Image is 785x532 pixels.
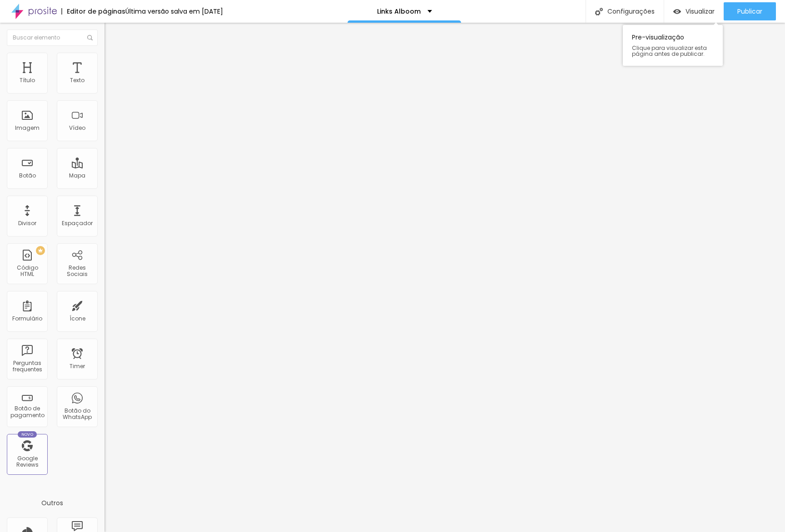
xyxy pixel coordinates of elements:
div: Texto [70,77,84,84]
img: Icone [87,35,93,40]
div: Espaçador [62,220,93,227]
div: Timer [70,363,85,369]
div: Redes Sociais [59,265,95,278]
div: Imagem [15,125,40,131]
div: Ícone [70,315,85,322]
div: Google Reviews [9,455,45,468]
iframe: Editor [104,23,785,532]
div: Botão de pagamento [9,405,45,419]
img: Icone [595,8,603,15]
span: Publicar [737,8,762,15]
button: Visualizar [664,2,724,20]
div: Pre-visualização [623,25,723,66]
div: Botão do WhatsApp [59,408,95,421]
div: Divisor [18,220,36,227]
div: Formulário [12,315,42,322]
div: Mapa [69,172,85,179]
div: Título [20,77,35,84]
div: Perguntas frequentes [9,360,45,373]
div: Vídeo [69,125,85,131]
div: Editor de páginas [61,8,125,15]
div: Botão [19,172,36,179]
span: Visualizar [686,8,715,15]
input: Buscar elemento [7,30,98,46]
div: Código HTML [9,265,45,278]
button: Publicar [724,2,776,20]
p: Links Alboom [377,8,421,15]
div: Última versão salva em [DATE] [125,8,223,15]
img: view-1.svg [673,8,681,15]
span: Clique para visualizar esta página antes de publicar. [632,45,714,57]
div: Novo [18,431,37,438]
